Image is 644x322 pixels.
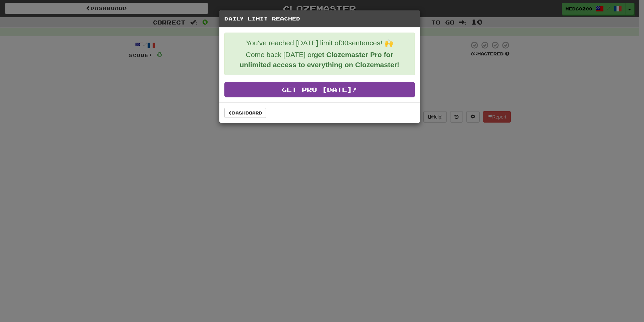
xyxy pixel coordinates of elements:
[230,50,410,70] p: Come back [DATE] or
[224,15,415,22] h5: Daily Limit Reached
[224,82,415,97] a: Get Pro [DATE]!
[239,51,399,68] strong: get Clozemaster Pro for unlimited access to everything on Clozemaster!
[224,108,266,118] a: Dashboard
[230,38,410,48] p: You've reached [DATE] limit of 30 sentences! 🙌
